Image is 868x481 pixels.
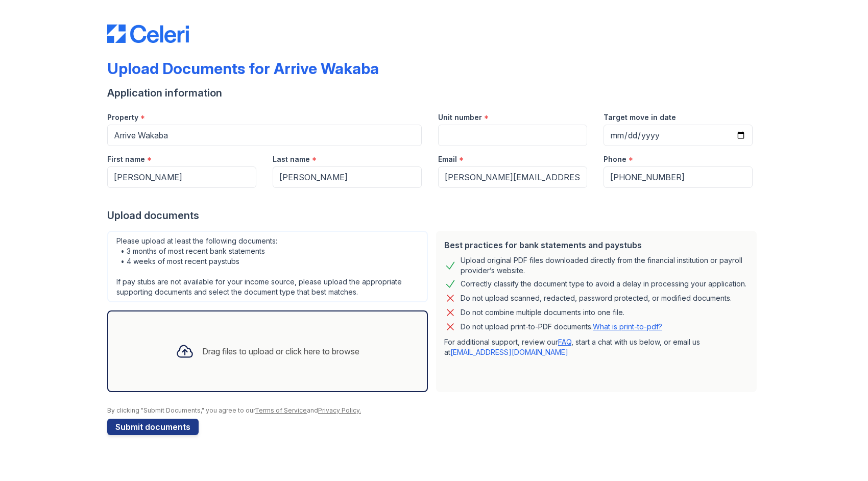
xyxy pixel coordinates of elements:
label: Phone [604,154,626,164]
a: [EMAIL_ADDRESS][DOMAIN_NAME] [450,348,568,356]
label: Unit number [438,112,482,123]
a: Privacy Policy. [318,406,361,414]
label: Property [107,112,138,123]
a: FAQ [558,338,571,346]
div: Upload original PDF files downloaded directly from the financial institution or payroll provider’... [461,255,749,276]
div: Upload documents [107,208,761,223]
a: What is print-to-pdf? [593,322,662,331]
div: Drag files to upload or click here to browse [202,345,359,357]
div: Best practices for bank statements and paystubs [444,239,749,251]
label: Last name [273,154,310,164]
div: Correctly classify the document type to avoid a delay in processing your application. [461,278,746,290]
div: Application information [107,86,761,100]
div: Do not upload scanned, redacted, password protected, or modified documents. [461,292,732,304]
div: Upload Documents for Arrive Wakaba [107,59,379,78]
label: First name [107,154,145,164]
button: Submit documents [107,419,199,435]
p: For additional support, review our , start a chat with us below, or email us at [444,337,749,357]
div: By clicking "Submit Documents," you agree to our and [107,406,761,415]
div: Please upload at least the following documents: • 3 months of most recent bank statements • 4 wee... [107,231,428,302]
img: CE_Logo_Blue-a8612792a0a2168367f1c8372b55b34899dd931a85d93a1a3d3e32e68fde9ad4.png [107,25,189,43]
a: Terms of Service [255,406,307,414]
label: Target move in date [604,112,676,123]
div: Do not combine multiple documents into one file. [461,306,624,319]
label: Email [438,154,457,164]
p: Do not upload print-to-PDF documents. [461,322,662,332]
